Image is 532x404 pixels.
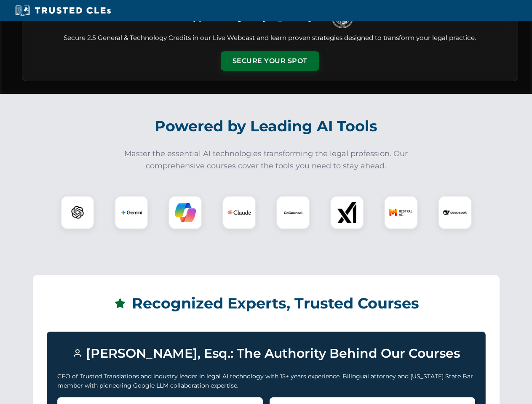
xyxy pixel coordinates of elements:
[57,372,475,391] p: CEO of Trusted Translations and industry leader in legal AI technology with 15+ years experience....
[438,196,472,229] div: DeepSeek
[115,196,148,229] div: Gemini
[32,33,508,43] p: Secure 2.5 General & Technology Credits in our Live Webcast and learn proven strategies designed ...
[443,201,467,224] img: DeepSeek Logo
[33,112,500,141] h2: Powered by Leading AI Tools
[384,196,418,229] div: Mistral AI
[389,201,413,224] img: Mistral AI Logo
[175,202,196,223] img: Copilot Logo
[65,200,90,225] img: ChatGPT Logo
[57,342,475,365] h3: [PERSON_NAME], Esq.: The Authority Behind Our Courses
[13,4,113,17] img: Trusted CLEs
[221,51,319,71] button: Secure Your Spot
[121,202,142,223] img: Gemini Logo
[337,202,358,223] img: xAI Logo
[330,196,364,229] div: xAI
[283,202,304,223] img: CoCounsel Logo
[119,148,414,172] p: Master the essential AI technologies transforming the legal profession. Our comprehensive courses...
[227,201,251,224] img: Claude Logo
[61,196,94,229] div: ChatGPT
[222,196,256,229] div: Claude
[276,196,310,229] div: CoCounsel
[47,289,486,318] h2: Recognized Experts, Trusted Courses
[168,196,202,229] div: Copilot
